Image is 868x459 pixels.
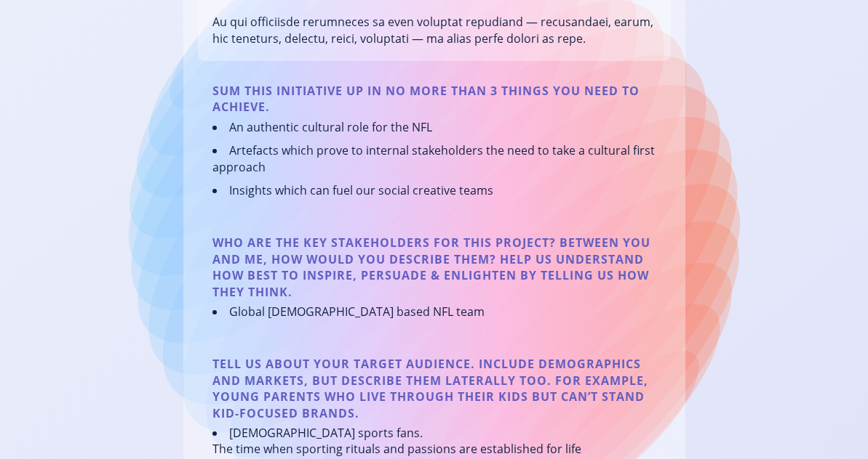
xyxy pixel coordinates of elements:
li: Global [DEMOGRAPHIC_DATA] based NFL team [212,304,485,320]
p: Tell us about your target audience. Include demographics and markets, but describe them laterally... [212,356,656,421]
p: Sum this initiative up in no more than 3 things you need to achieve. [212,83,656,115]
li: [DEMOGRAPHIC_DATA] sports fans. The time when sporting rituals and passions are established for life [212,425,581,458]
li: Insights which can fuel our social creative teams [212,182,656,198]
li: An authentic cultural role for the NFL [212,119,656,135]
li: Artefacts which prove to internal stakeholders the need to take a cultural first approach [212,142,656,175]
p: Who are the key stakeholders for this project? Between you and me, how would you describe them? H... [212,235,656,300]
